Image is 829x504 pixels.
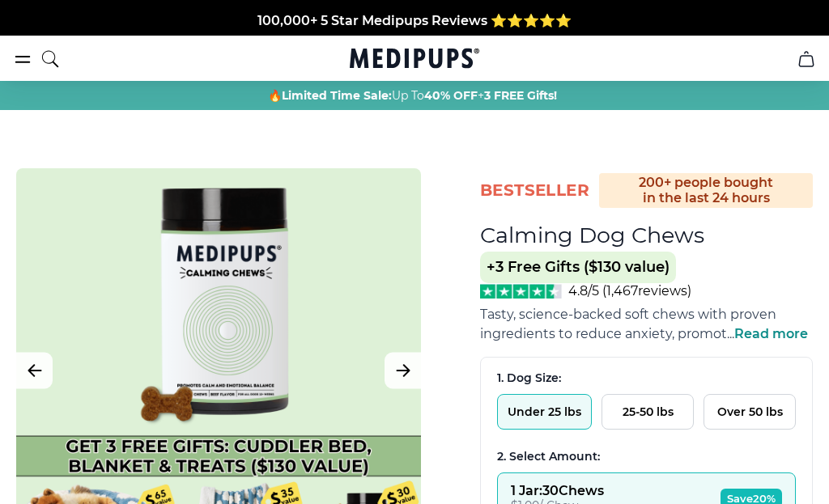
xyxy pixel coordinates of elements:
[16,353,53,389] button: Previous Image
[40,39,60,79] button: search
[480,252,676,283] span: +3 Free Gifts ($130 value)
[511,483,604,498] div: 1 Jar : 30 Chews
[497,394,592,430] button: Under 25 lbs
[480,284,562,299] img: Stars - 4.8
[257,13,572,28] span: 100,000+ 5 Star Medipups Reviews ⭐️⭐️⭐️⭐️⭐️
[480,222,704,248] h1: Calming Dog Chews
[568,283,691,299] span: 4.8/5 ( 1,467 reviews)
[497,371,796,386] div: 1. Dog Size:
[385,353,421,389] button: Next Image
[350,46,479,74] a: Medipups
[268,87,557,104] span: 🔥 Up To +
[480,307,776,322] span: Tasty, science-backed soft chews with proven
[13,49,32,69] button: burger-menu
[599,173,813,208] div: 200+ people bought in the last 24 hours
[727,326,808,341] span: ...
[480,180,589,201] span: BestSeller
[602,394,694,430] button: 25-50 lbs
[704,394,796,430] button: Over 50 lbs
[734,326,808,341] span: Read more
[497,449,796,464] div: 2. Select Amount:
[787,40,826,78] button: cart
[480,326,727,341] span: ingredients to reduce anxiety, promot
